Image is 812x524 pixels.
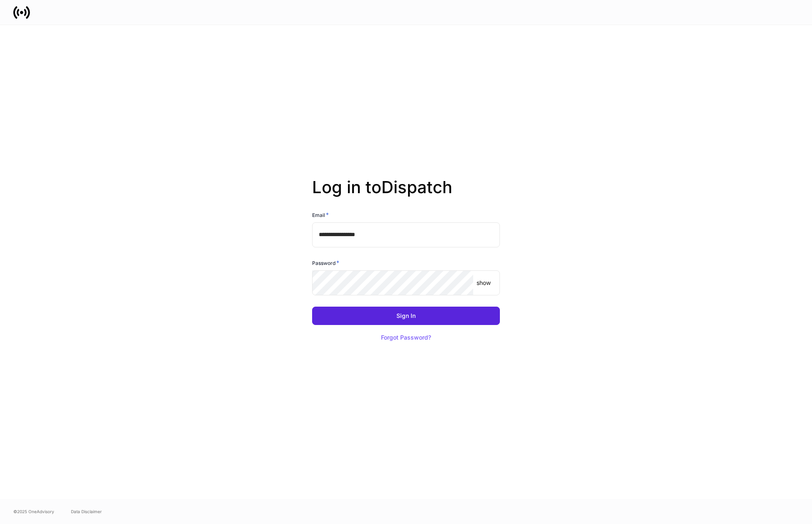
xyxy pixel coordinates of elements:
button: Sign In [312,307,500,325]
h6: Email [312,211,329,219]
p: show [477,279,491,287]
button: Forgot Password? [371,328,441,347]
h2: Log in to Dispatch [312,177,500,211]
a: Data Disclaimer [71,508,102,515]
h6: Password [312,259,339,267]
div: Sign In [396,313,416,319]
span: © 2025 OneAdvisory [13,508,54,515]
div: Forgot Password? [381,335,431,340]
